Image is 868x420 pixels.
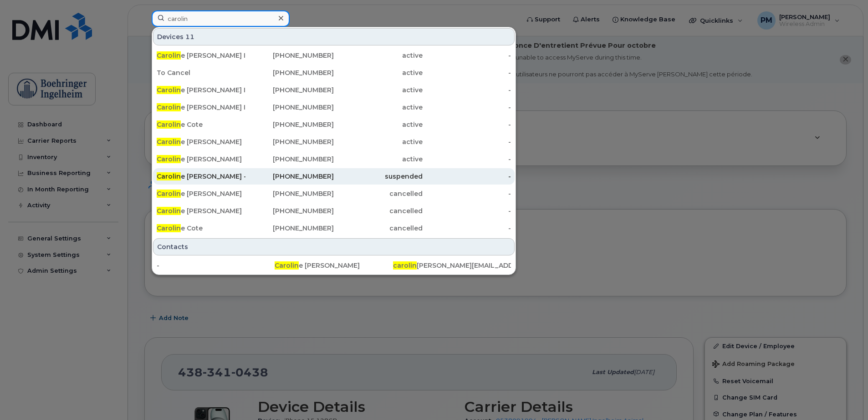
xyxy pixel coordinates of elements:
[423,51,511,60] div: -
[153,185,515,202] a: Caroline [PERSON_NAME][PHONE_NUMBER]cancelled-
[275,261,299,270] span: Carolin
[245,155,334,164] div: [PHONE_NUMBER]
[423,68,511,77] div: -
[157,68,245,77] div: To Cancel
[157,120,181,129] span: Carolin
[157,172,245,181] div: e [PERSON_NAME] - not used
[423,103,511,112] div: -
[153,257,515,274] a: -Caroline [PERSON_NAME]carolin[PERSON_NAME][EMAIL_ADDRESS][DOMAIN_NAME]
[423,137,511,146] div: -
[334,155,423,164] div: active
[157,207,181,215] span: Carolin
[157,261,275,270] div: -
[153,116,515,133] a: Caroline Cote[PHONE_NUMBER]active-
[334,51,423,60] div: active
[423,85,511,95] div: -
[275,261,393,270] div: e [PERSON_NAME]
[334,206,423,215] div: cancelled
[423,224,511,233] div: -
[157,86,181,94] span: Carolin
[157,189,245,198] div: e [PERSON_NAME]
[334,224,423,233] div: cancelled
[423,120,511,129] div: -
[334,189,423,198] div: cancelled
[334,172,423,181] div: suspended
[157,138,181,146] span: Carolin
[393,261,511,270] div: [PERSON_NAME][EMAIL_ADDRESS][DOMAIN_NAME]
[157,120,245,129] div: e Cote
[157,224,245,233] div: e Cote
[153,220,515,236] a: Caroline Cote[PHONE_NUMBER]cancelled-
[153,134,515,150] a: Caroline [PERSON_NAME][PHONE_NUMBER]active-
[423,155,511,164] div: -
[153,203,515,219] a: Caroline [PERSON_NAME][PHONE_NUMBER]cancelled-
[157,85,245,95] div: e [PERSON_NAME] I Pad
[185,32,194,41] span: 11
[153,238,515,255] div: Contacts
[334,137,423,146] div: active
[153,65,515,81] a: To Cancel[PHONE_NUMBER]active-
[245,85,334,95] div: [PHONE_NUMBER]
[153,151,515,167] a: Caroline [PERSON_NAME][PHONE_NUMBER]active-
[245,224,334,233] div: [PHONE_NUMBER]
[334,103,423,112] div: active
[423,172,511,181] div: -
[157,103,245,112] div: e [PERSON_NAME] I Pad
[245,51,334,60] div: [PHONE_NUMBER]
[157,51,181,60] span: Carolin
[245,206,334,215] div: [PHONE_NUMBER]
[245,137,334,146] div: [PHONE_NUMBER]
[334,85,423,95] div: active
[153,82,515,98] a: Caroline [PERSON_NAME] I Pad[PHONE_NUMBER]active-
[157,155,245,164] div: e [PERSON_NAME]
[153,47,515,64] a: Caroline [PERSON_NAME] I Pad[PHONE_NUMBER]active-
[153,28,515,45] div: Devices
[157,51,245,60] div: e [PERSON_NAME] I Pad
[157,206,245,215] div: e [PERSON_NAME]
[245,68,334,77] div: [PHONE_NUMBER]
[153,99,515,115] a: Caroline [PERSON_NAME] I Pad[PHONE_NUMBER]active-
[157,155,181,163] span: Carolin
[423,206,511,215] div: -
[245,189,334,198] div: [PHONE_NUMBER]
[157,190,181,198] span: Carolin
[157,103,181,111] span: Carolin
[245,120,334,129] div: [PHONE_NUMBER]
[423,189,511,198] div: -
[334,120,423,129] div: active
[157,172,181,180] span: Carolin
[245,172,334,181] div: [PHONE_NUMBER]
[393,261,417,270] span: carolin
[334,68,423,77] div: active
[157,224,181,232] span: Carolin
[153,168,515,185] a: Caroline [PERSON_NAME] - not used[PHONE_NUMBER]suspended-
[157,137,245,146] div: e [PERSON_NAME]
[245,103,334,112] div: [PHONE_NUMBER]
